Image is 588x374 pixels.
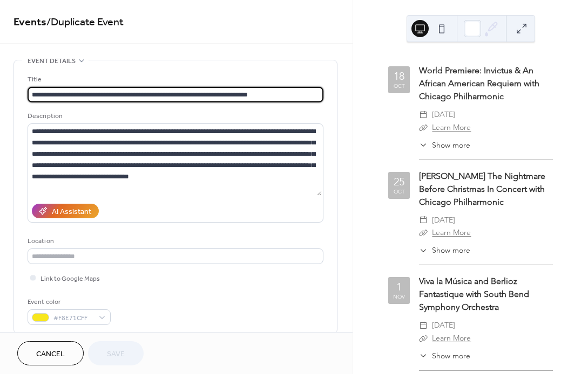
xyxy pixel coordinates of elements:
[419,226,428,239] div: ​
[28,236,321,247] div: Location
[432,333,471,343] a: Learn More
[28,296,109,308] div: Event color
[419,276,529,312] a: Viva la Música and Berlioz Fantastique with South Bend Symphony Orchestra
[17,341,84,365] button: Cancel
[432,122,471,132] a: Learn More
[28,110,321,122] div: Description
[13,12,46,33] a: Events
[432,214,455,227] span: [DATE]
[419,350,470,362] button: ​Show more
[432,245,470,256] span: Show more
[432,350,470,362] span: Show more
[52,206,91,218] div: AI Assistant
[394,176,404,187] div: 25
[419,245,428,256] div: ​
[40,273,100,285] span: Link to Google Maps
[394,84,405,89] div: Oct
[394,71,404,81] div: 18
[419,121,428,134] div: ​
[419,65,539,101] a: World Premiere: Invictus & An African American Requiem with Chicago Philharmonic
[419,350,428,362] div: ​
[28,74,321,85] div: Title
[394,189,405,195] div: Oct
[53,313,93,324] span: #F8E71CFF
[393,294,405,300] div: Nov
[46,12,124,33] span: / Duplicate Event
[419,140,470,151] button: ​Show more
[432,319,455,332] span: [DATE]
[432,108,455,121] span: [DATE]
[396,281,402,292] div: 1
[419,214,428,227] div: ​
[419,171,545,207] a: [PERSON_NAME] The Nightmare Before Christmas In Concert with Chicago Philharmonic
[419,108,428,121] div: ​
[36,349,65,360] span: Cancel
[432,140,470,151] span: Show more
[419,140,428,151] div: ​
[419,245,470,256] button: ​Show more
[32,204,99,218] button: AI Assistant
[419,332,428,345] div: ​
[28,56,76,67] span: Event details
[432,227,471,237] a: Learn More
[419,319,428,332] div: ​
